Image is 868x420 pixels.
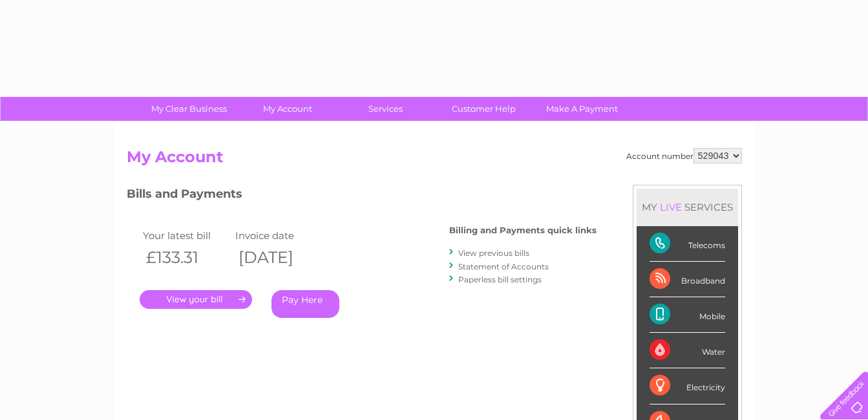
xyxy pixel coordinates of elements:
div: Electricity [650,368,725,404]
th: £133.31 [140,244,233,271]
a: Customer Help [430,97,537,121]
td: Invoice date [232,227,325,244]
div: Account number [626,148,742,163]
a: . [140,290,252,309]
th: [DATE] [232,244,325,271]
div: Broadband [650,262,725,297]
a: Make A Payment [529,97,635,121]
a: Statement of Accounts [458,262,549,271]
h3: Bills and Payments [127,185,597,207]
div: Mobile [650,297,725,333]
div: Water [650,333,725,368]
td: Your latest bill [140,227,233,244]
a: Services [332,97,439,121]
div: Telecoms [650,226,725,262]
h2: My Account [127,148,742,173]
a: My Clear Business [136,97,242,121]
a: My Account [234,97,341,121]
div: MY SERVICES [637,189,738,226]
a: View previous bills [458,248,529,258]
a: Paperless bill settings [458,275,542,284]
h4: Billing and Payments quick links [449,226,597,235]
a: Pay Here [271,290,339,318]
div: LIVE [657,201,684,213]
